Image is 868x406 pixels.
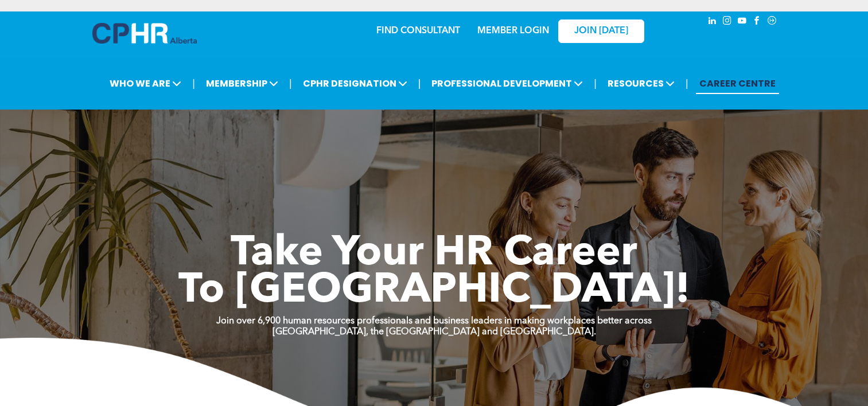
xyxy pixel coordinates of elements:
[203,73,282,94] span: MEMBERSHIP
[289,72,292,95] li: |
[178,271,690,312] span: To [GEOGRAPHIC_DATA]!
[558,19,644,43] a: JOIN [DATE]
[376,26,460,36] a: FIND CONSULTANT
[106,73,185,94] span: WHO WE ARE
[273,327,596,337] strong: [GEOGRAPHIC_DATA], the [GEOGRAPHIC_DATA] and [GEOGRAPHIC_DATA].
[192,72,195,95] li: |
[92,23,197,44] img: A blue and white logo for cp alberta
[477,26,549,36] a: MEMBER LOGIN
[418,72,421,95] li: |
[216,317,652,326] strong: Join over 6,900 human resources professionals and business leaders in making workplaces better ac...
[428,73,586,94] span: PROFESSIONAL DEVELOPMENT
[766,14,779,30] a: Social network
[696,73,779,94] a: CAREER CENTRE
[736,14,749,30] a: youtube
[751,14,764,30] a: facebook
[299,73,411,94] span: CPHR DESIGNATION
[231,233,637,275] span: Take Your HR Career
[721,14,734,30] a: instagram
[604,73,678,94] span: RESOURCES
[594,72,597,95] li: |
[706,14,719,30] a: linkedin
[574,26,628,37] span: JOIN [DATE]
[686,72,688,95] li: |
